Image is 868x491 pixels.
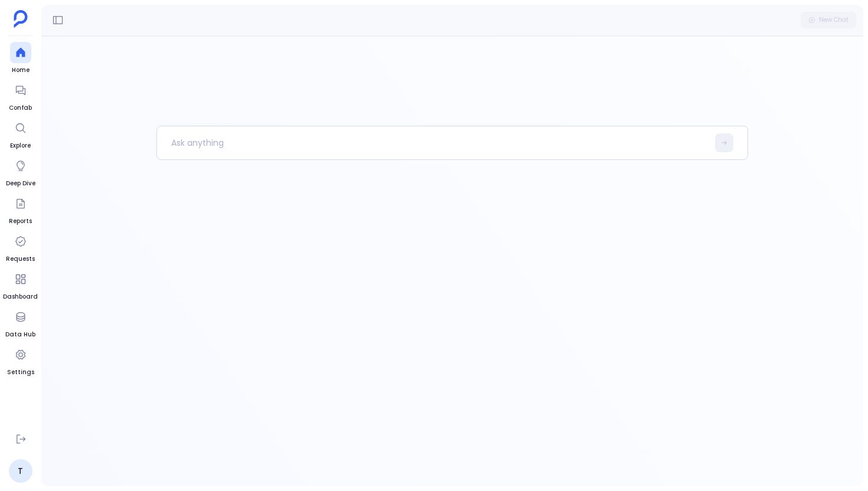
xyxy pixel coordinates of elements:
[9,193,32,226] a: Reports
[14,10,28,28] img: petavue logo
[6,155,35,188] a: Deep Dive
[10,141,31,150] span: Explore
[9,217,32,226] span: Reports
[5,306,35,339] a: Data Hub
[7,344,34,377] a: Settings
[9,80,32,113] a: Confab
[3,269,38,302] a: Dashboard
[5,330,35,339] span: Data Hub
[9,459,32,483] a: T
[7,368,34,377] span: Settings
[6,231,35,264] a: Requests
[6,254,35,264] span: Requests
[10,66,31,75] span: Home
[9,103,32,113] span: Confab
[6,179,35,188] span: Deep Dive
[10,42,31,75] a: Home
[3,292,38,302] span: Dashboard
[10,117,31,150] a: Explore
